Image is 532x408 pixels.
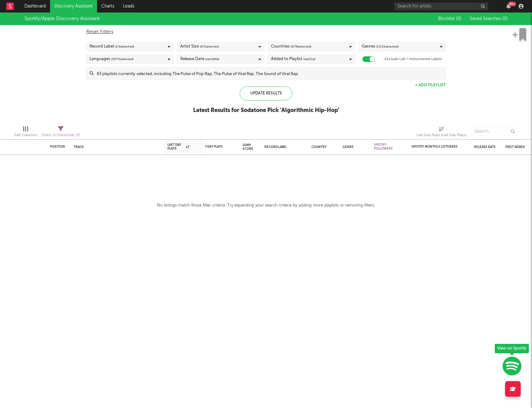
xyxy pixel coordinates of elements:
[505,145,527,149] div: First Added
[271,55,315,63] div: Added to Playlist
[290,43,311,50] span: ( 0 / 78 selected)
[271,43,311,50] div: Countries
[417,124,466,142] div: Last Day Plays (Last Day Plays)
[506,4,511,9] button: 99+
[376,43,399,50] span: ( 13 / 15 selected)
[415,83,446,87] button: + Add Playlist
[42,131,80,139] div: Filters
[42,124,80,142] div: Filters(1 filter active)
[24,15,100,23] div: Spotify/Apple Discovery Assistant
[495,344,529,353] div: View on Spotify
[264,145,302,149] div: Record Label
[438,17,461,21] span: Blocklist
[362,43,399,50] div: Genres
[240,86,292,100] div: Update Results
[90,55,134,63] div: Languages
[394,3,488,10] input: Search for artists
[180,43,219,50] div: Artist Size
[115,43,134,50] span: ( 2 / 6 selected)
[53,134,74,137] span: ( 1 filter active)
[74,145,158,149] div: Track
[417,131,466,139] div: Last Day Plays (Last Day Plays)
[468,16,508,21] button: Saved Searches (0)
[471,127,518,136] input: Search...
[167,143,189,150] div: Last Day Plays
[412,145,458,149] div: Spotify Monthly Listeners
[14,124,37,142] div: Edit Columns
[474,145,496,149] div: Release Date
[200,43,219,50] span: ( 0 / 5 selected)
[111,55,134,63] span: ( 50 / 71 selected)
[205,145,227,149] div: 7 Day Plays
[343,145,365,149] div: Genre
[470,17,508,21] span: Saved Searches
[86,28,446,36] div: Reset Filters
[502,17,508,21] span: ( 0 )
[243,143,253,151] div: Jump Score
[50,145,65,149] div: Position
[374,143,396,150] div: Spotify Followers
[180,55,219,63] div: Release Date
[90,43,134,50] div: Record Label
[311,145,333,149] div: Country
[508,2,516,6] div: 99 +
[94,67,446,80] input: 83 playlists currently selected, including The Pulse of Pop Rap, The Pulse of Viral Rap, The Soun...
[456,17,461,21] span: ( 0 )
[385,55,442,63] label: Exclude Lofi / Instrumental Labels
[205,55,219,63] span: (last 180 d)
[193,107,339,114] div: Latest Results for Sodatone Pick ' Algorithmic Hip-Hop '
[14,131,37,139] div: Edit Columns
[157,202,375,209] div: No listings match those filter criteria. Try expanding your search criteria by adding more playli...
[303,55,315,63] span: (last 21 d)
